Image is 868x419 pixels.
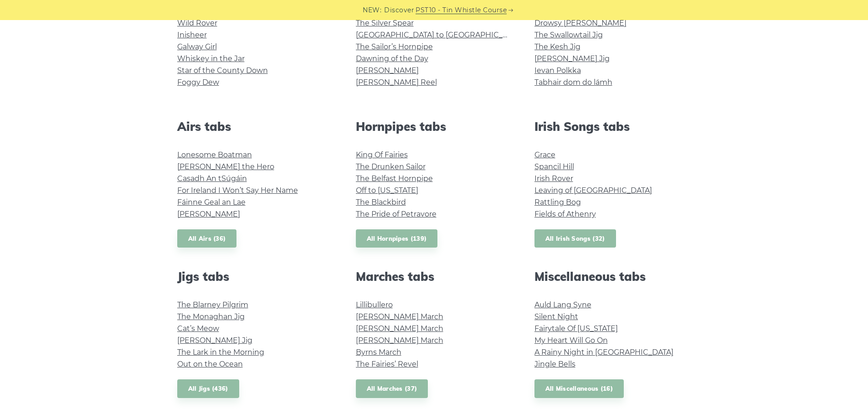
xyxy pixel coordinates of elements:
[356,150,408,159] a: King Of Fairies
[384,5,414,16] span: Discover
[356,78,437,87] a: [PERSON_NAME] Reel
[356,54,428,63] a: Dawning of the Day
[177,42,217,51] a: Galway Girl
[177,324,219,333] a: Cat’s Meow
[177,336,252,345] a: [PERSON_NAME] Jig
[534,210,596,218] a: Fields of Athenry
[356,210,437,218] a: The Pride of Petravore
[416,5,507,16] a: PST10 - Tin Whistle Course
[534,19,627,27] a: Drowsy [PERSON_NAME]
[356,269,513,284] h2: Marches tabs
[534,269,691,284] h2: Miscellaneous tabs
[177,312,245,321] a: The Monaghan Jig
[177,174,247,183] a: Casadh An tSúgáin
[177,198,246,207] a: Fáinne Geal an Lae
[534,186,652,195] a: Leaving of [GEOGRAPHIC_DATA]
[534,312,578,321] a: Silent Night
[534,324,618,333] a: Fairytale Of [US_STATE]
[177,300,248,309] a: The Blarney Pilgrim
[177,360,243,368] a: Out on the Ocean
[177,269,334,284] h2: Jigs tabs
[356,186,418,195] a: Off to [US_STATE]
[534,66,581,75] a: Ievan Polkka
[356,348,401,357] a: Byrns March
[534,300,591,309] a: Auld Lang Syne
[356,119,513,134] h2: Hornpipes tabs
[177,229,237,248] a: All Airs (36)
[177,54,245,63] a: Whiskey in the Jar
[356,42,433,51] a: The Sailor’s Hornpipe
[534,119,691,134] h2: Irish Songs tabs
[534,54,610,63] a: [PERSON_NAME] Jig
[534,42,580,51] a: The Kesh Jig
[356,312,443,321] a: [PERSON_NAME] March
[534,360,575,368] a: Jingle Bells
[177,78,219,87] a: Foggy Dew
[534,198,581,207] a: Rattling Bog
[356,174,433,183] a: The Belfast Hornpipe
[356,19,414,27] a: The Silver Spear
[177,379,239,398] a: All Jigs (436)
[177,66,268,75] a: Star of the County Down
[534,174,573,183] a: Irish Rover
[534,379,624,398] a: All Miscellaneous (16)
[356,300,393,309] a: Lillibullero
[356,162,426,171] a: The Drunken Sailor
[534,336,608,345] a: My Heart Will Go On
[356,336,443,345] a: [PERSON_NAME] March
[356,31,524,39] a: [GEOGRAPHIC_DATA] to [GEOGRAPHIC_DATA]
[356,66,419,75] a: [PERSON_NAME]
[363,5,381,16] span: NEW:
[177,31,207,39] a: Inisheer
[534,162,574,171] a: Spancil Hill
[356,324,443,333] a: [PERSON_NAME] March
[177,186,298,195] a: For Ireland I Won’t Say Her Name
[534,150,555,159] a: Grace
[356,360,418,368] a: The Fairies’ Revel
[356,198,406,207] a: The Blackbird
[356,379,428,398] a: All Marches (37)
[356,229,438,248] a: All Hornpipes (139)
[534,31,603,39] a: The Swallowtail Jig
[177,162,274,171] a: [PERSON_NAME] the Hero
[177,348,264,357] a: The Lark in the Morning
[177,19,217,27] a: Wild Rover
[177,210,240,218] a: [PERSON_NAME]
[534,78,612,87] a: Tabhair dom do lámh
[534,348,673,357] a: A Rainy Night in [GEOGRAPHIC_DATA]
[534,229,616,248] a: All Irish Songs (32)
[177,150,252,159] a: Lonesome Boatman
[177,119,334,134] h2: Airs tabs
